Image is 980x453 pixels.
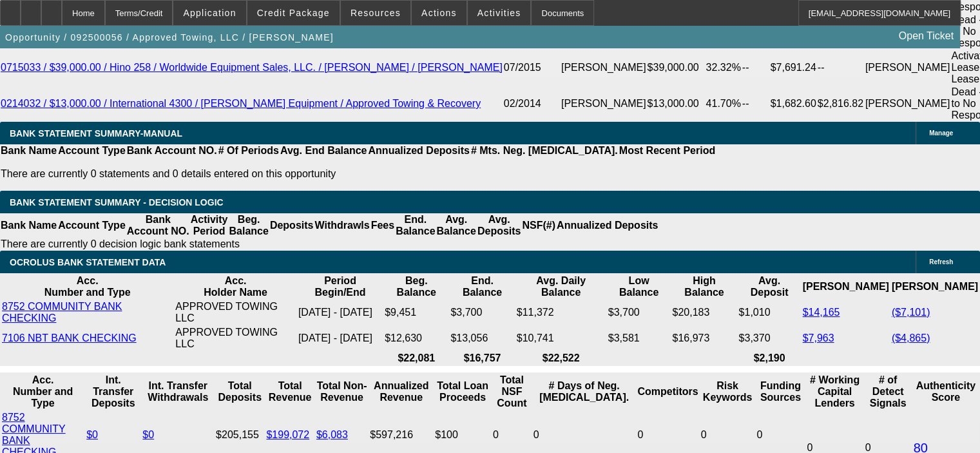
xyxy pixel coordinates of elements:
td: $3,700 [608,300,671,325]
td: $10,741 [516,326,606,351]
span: Actions [421,8,457,18]
a: ($4,865) [892,333,930,343]
th: $22,522 [516,352,606,365]
th: # Of Periods [218,144,280,157]
th: NSF(#) [521,213,556,238]
th: $2,190 [738,352,800,365]
th: Bank Account NO. [126,213,190,238]
th: Low Balance [608,275,671,299]
th: Acc. Number and Type [1,275,173,299]
th: [PERSON_NAME] [802,275,889,299]
th: Avg. Deposits [477,213,522,238]
a: $199,072 [266,429,309,440]
a: ($7,101) [892,307,930,318]
td: 02/2014 [503,86,561,122]
a: $6,083 [316,429,348,440]
button: Application [173,1,245,25]
td: $3,370 [738,326,800,351]
span: 0 [807,442,812,453]
td: $3,581 [608,326,671,351]
td: -- [817,50,865,86]
div: $597,216 [370,429,432,441]
td: $1,682.60 [770,86,817,122]
span: Application [183,8,236,18]
td: $20,183 [671,300,736,325]
span: BANK STATEMENT SUMMARY-MANUAL [10,128,182,139]
td: [PERSON_NAME] [561,50,647,86]
th: # Mts. Neg. [MEDICAL_DATA]. [470,144,619,157]
button: Credit Package [247,1,340,25]
td: [PERSON_NAME] [865,50,951,86]
th: Int. Transfer Withdrawals [142,374,214,410]
th: End. Balance [450,275,514,299]
td: $9,451 [384,300,448,325]
th: [PERSON_NAME] [891,275,979,299]
td: -- [742,50,770,86]
th: $22,081 [384,352,448,365]
td: 32.32% [705,50,741,86]
th: Competitors [637,374,698,410]
th: Total Revenue [265,374,314,410]
th: Period Begin/End [298,275,383,299]
td: $13,056 [450,326,514,351]
td: 41.70% [705,86,741,122]
td: APPROVED TOWING LLC [175,300,296,325]
th: Withdrawls [314,213,370,238]
th: Annualized Deposits [556,213,658,238]
th: Account Type [57,144,126,157]
th: Authenticity Score [912,374,979,410]
td: $11,372 [516,300,606,325]
th: Total Loan Proceeds [434,374,491,410]
th: Risk Keywords [700,374,755,410]
a: $7,963 [802,333,834,343]
td: $1,010 [738,300,800,325]
td: $7,691.24 [770,50,817,86]
td: $39,000.00 [646,50,705,86]
a: 0715033 / $39,000.00 / Hino 258 / Worldwide Equipment Sales, LLC. / [PERSON_NAME] / [PERSON_NAME] [1,62,503,73]
th: Sum of the Total NSF Count and Total Overdraft Fee Count from Ocrolus [492,374,532,410]
th: Activity Period [190,213,229,238]
th: Avg. End Balance [280,144,368,157]
td: [PERSON_NAME] [865,86,951,122]
th: Bank Account NO. [126,144,218,157]
span: Manage [929,130,953,137]
th: $16,757 [450,352,514,365]
span: Refresh [929,258,953,265]
th: Most Recent Period [619,144,716,157]
th: # Days of Neg. [MEDICAL_DATA]. [533,374,636,410]
td: 07/2015 [503,50,561,86]
th: Total Non-Revenue [316,374,368,410]
a: $14,165 [802,307,840,318]
td: [DATE] - [DATE] [298,326,383,351]
button: Actions [412,1,466,25]
th: Acc. Number and Type [1,374,84,410]
a: 8752 COMMUNITY BANK CHECKING [2,301,122,323]
th: Account Type [57,213,126,238]
th: Int. Transfer Deposits [86,374,140,410]
th: Annualized Revenue [369,374,433,410]
a: $0 [86,429,98,440]
td: $12,630 [384,326,448,351]
th: Beg. Balance [384,275,448,299]
th: High Balance [671,275,736,299]
td: [PERSON_NAME] [561,86,647,122]
th: Annualized Deposits [367,144,470,157]
th: Beg. Balance [228,213,269,238]
p: There are currently 0 statements and 0 details entered on this opportunity [1,168,715,180]
th: Avg. Deposit [738,275,800,299]
td: $3,700 [450,300,514,325]
th: End. Balance [395,213,436,238]
span: Opportunity / 092500056 / Approved Towing, LLC / [PERSON_NAME] [5,32,334,43]
td: -- [742,86,770,122]
span: OCROLUS BANK STATEMENT DATA [10,257,166,267]
td: [DATE] - [DATE] [298,300,383,325]
th: Acc. Holder Name [175,275,296,299]
a: 7106 NBT BANK CHECKING [2,333,137,343]
a: Open Ticket [894,25,959,47]
th: Total Deposits [215,374,264,410]
th: Avg. Balance [436,213,476,238]
th: Avg. Daily Balance [516,275,606,299]
a: $0 [142,429,154,440]
th: # of Detect Signals [865,374,912,410]
td: APPROVED TOWING LLC [175,326,296,351]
